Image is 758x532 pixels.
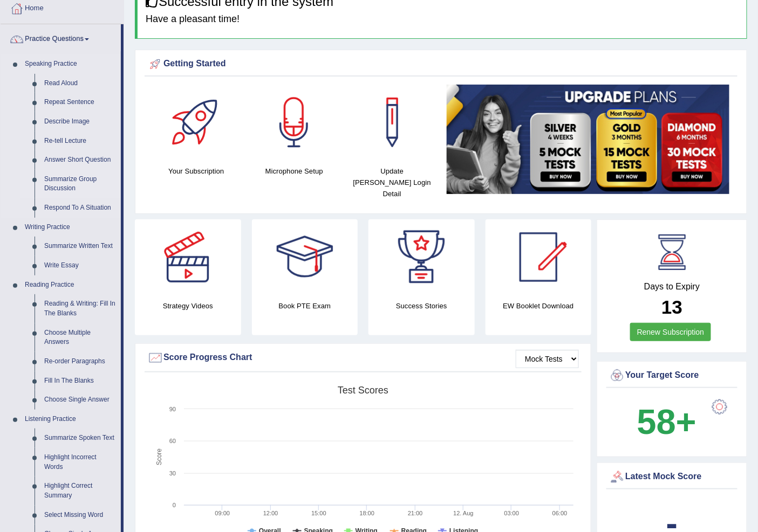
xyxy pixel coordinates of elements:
[39,476,121,505] a: Highlight Correct Summary
[215,510,230,516] text: 09:00
[20,218,121,237] a: Writing Practice
[609,282,735,292] h4: Days to Expiry
[135,300,241,312] h4: Strategy Videos
[39,371,121,391] a: Fill In The Blanks
[20,54,121,74] a: Speaking Practice
[360,510,375,516] text: 18:00
[39,294,121,323] a: Reading & Writing: Fill In The Blanks
[39,112,121,132] a: Describe Image
[263,510,278,516] text: 12:00
[147,350,579,366] div: Score Progress Chart
[504,510,520,516] text: 03:00
[39,150,121,170] a: Answer Short Question
[39,170,121,198] a: Summarize Group Discussion
[661,296,682,317] b: 13
[169,438,176,444] text: 60
[486,300,592,312] h4: EW Booklet Download
[39,323,121,352] a: Choose Multiple Answers
[147,56,735,72] div: Getting Started
[39,132,121,151] a: Re-tell Lecture
[39,237,121,256] a: Summarize Written Text
[39,93,121,112] a: Repeat Sentence
[169,406,176,412] text: 90
[311,510,326,516] text: 15:00
[39,198,121,218] a: Respond To A Situation
[630,323,712,341] a: Renew Subscription
[251,165,338,177] h4: Microphone Setup
[146,14,739,25] h4: Have a pleasant time!
[153,165,240,177] h4: Your Subscription
[39,429,121,448] a: Summarize Spoken Text
[408,510,423,516] text: 21:00
[39,74,121,93] a: Read Aloud
[39,352,121,371] a: Re-order Paragraphs
[155,448,163,466] tspan: Score
[169,470,176,476] text: 30
[252,300,358,312] h4: Book PTE Exam
[20,275,121,295] a: Reading Practice
[1,24,121,51] a: Practice Questions
[20,410,121,429] a: Listening Practice
[552,510,568,516] text: 06:00
[453,510,473,516] tspan: 12. Aug
[338,385,388,396] tspan: Test scores
[447,85,730,194] img: small5.jpg
[609,368,735,384] div: Your Target Score
[39,448,121,476] a: Highlight Incorrect Words
[39,256,121,275] a: Write Essay
[368,300,475,312] h4: Success Stories
[609,469,735,485] div: Latest Mock Score
[39,506,121,525] a: Select Missing Word
[173,502,176,508] text: 0
[39,390,121,410] a: Choose Single Answer
[349,165,436,199] h4: Update [PERSON_NAME] Login Detail
[637,402,696,441] b: 58+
